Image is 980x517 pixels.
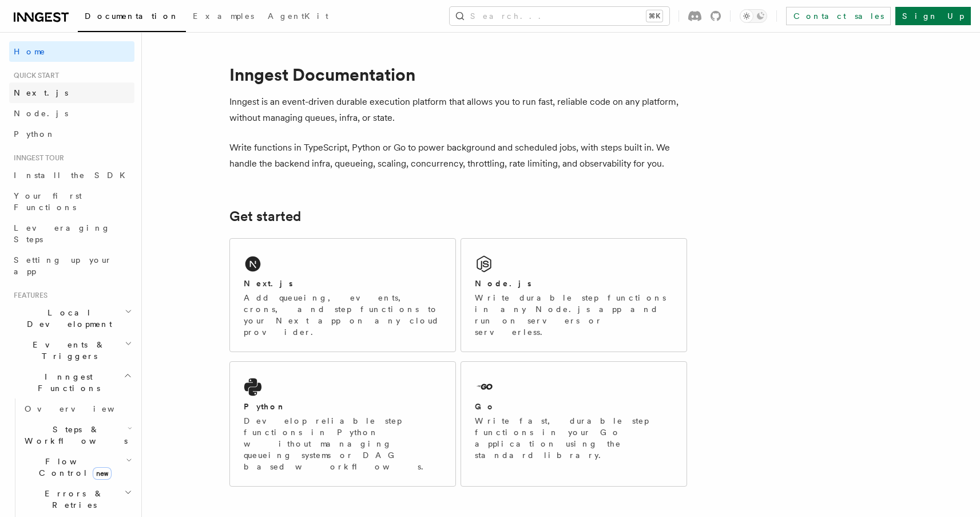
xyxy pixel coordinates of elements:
[475,292,673,338] p: Write durable step functions in any Node.js app and run on servers or serverless.
[14,255,112,276] span: Setting up your app
[786,7,891,25] a: Contact sales
[229,64,687,85] h1: Inngest Documentation
[14,46,46,57] span: Home
[14,109,68,118] span: Node.js
[20,451,134,483] button: Flow Controlnew
[25,404,142,413] span: Overview
[475,401,495,412] h2: Go
[9,218,134,250] a: Leveraging Steps
[20,456,126,479] span: Flow Control
[450,7,669,25] button: Search...⌘K
[9,71,59,80] span: Quick start
[229,94,687,126] p: Inngest is an event-driven durable execution platform that allows you to run fast, reliable code ...
[9,153,64,163] span: Inngest tour
[229,208,301,224] a: Get started
[85,11,179,21] span: Documentation
[9,41,134,62] a: Home
[9,82,134,103] a: Next.js
[895,7,971,25] a: Sign Up
[229,238,456,352] a: Next.jsAdd queueing, events, crons, and step functions to your Next app on any cloud provider.
[461,361,687,487] a: GoWrite fast, durable step functions in your Go application using the standard library.
[9,339,125,362] span: Events & Triggers
[244,278,293,289] h2: Next.js
[9,250,134,282] a: Setting up your app
[475,278,531,289] h2: Node.js
[14,171,132,180] span: Install the SDK
[9,186,134,218] a: Your first Functions
[20,424,128,447] span: Steps & Workflows
[740,9,767,23] button: Toggle dark mode
[646,10,662,22] kbd: ⌘K
[14,88,68,97] span: Next.js
[186,3,261,31] a: Examples
[461,238,687,352] a: Node.jsWrite durable step functions in any Node.js app and run on servers or serverless.
[20,483,134,515] button: Errors & Retries
[244,292,442,338] p: Add queueing, events, crons, and step functions to your Next app on any cloud provider.
[261,3,335,31] a: AgentKit
[20,419,134,451] button: Steps & Workflows
[9,124,134,144] a: Python
[14,223,110,244] span: Leveraging Steps
[14,191,82,212] span: Your first Functions
[14,129,55,139] span: Python
[9,366,134,398] button: Inngest Functions
[93,467,112,480] span: new
[9,302,134,334] button: Local Development
[20,488,124,511] span: Errors & Retries
[229,140,687,172] p: Write functions in TypeScript, Python or Go to power background and scheduled jobs, with steps bu...
[229,361,456,487] a: PythonDevelop reliable step functions in Python without managing queueing systems or DAG based wo...
[9,165,134,186] a: Install the SDK
[244,401,286,412] h2: Python
[9,291,47,300] span: Features
[193,11,254,21] span: Examples
[475,415,673,461] p: Write fast, durable step functions in your Go application using the standard library.
[9,371,124,394] span: Inngest Functions
[9,103,134,124] a: Node.js
[268,11,328,21] span: AgentKit
[9,307,125,330] span: Local Development
[9,334,134,366] button: Events & Triggers
[244,415,442,472] p: Develop reliable step functions in Python without managing queueing systems or DAG based workflows.
[78,3,186,32] a: Documentation
[20,398,134,419] a: Overview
